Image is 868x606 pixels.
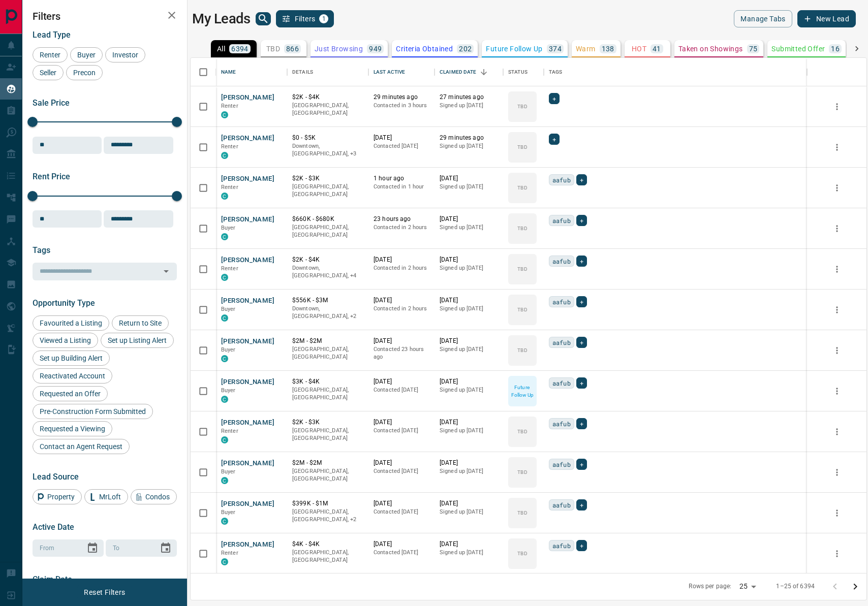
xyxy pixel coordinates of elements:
div: Status [508,58,528,86]
span: Viewed a Listing [36,336,95,344]
span: + [580,459,583,469]
button: Choose date [82,538,103,558]
button: more [829,424,845,439]
p: $2K - $4K [292,256,363,264]
p: [DATE] [374,459,429,467]
p: Contacted in 2 hours [374,305,429,313]
button: more [829,302,845,317]
p: [DATE] [440,256,498,264]
div: condos.ca [221,558,228,565]
div: Name [221,58,236,86]
p: [DATE] [374,377,429,386]
div: + [576,215,587,226]
div: Last Active [374,58,405,86]
p: Signed up [DATE] [440,549,498,557]
span: Condos [142,493,173,501]
p: TBD [517,103,527,110]
span: + [580,215,583,226]
p: 949 [369,45,382,52]
p: $2K - $3K [292,418,363,427]
p: Contacted [DATE] [374,386,429,394]
p: [GEOGRAPHIC_DATA], [GEOGRAPHIC_DATA] [292,224,363,239]
p: [DATE] [374,418,429,427]
p: [GEOGRAPHIC_DATA], [GEOGRAPHIC_DATA] [292,549,363,564]
div: condos.ca [221,477,228,484]
button: [PERSON_NAME] [221,174,274,184]
p: Future Follow Up [486,45,542,52]
button: [PERSON_NAME] [221,540,274,550]
p: Contacted [DATE] [374,508,429,516]
p: Just Browsing [315,45,363,52]
p: Contacted [DATE] [374,549,429,557]
p: Signed up [DATE] [440,224,498,232]
span: Reactivated Account [36,372,109,380]
p: 29 minutes ago [440,134,498,142]
span: Buyer [221,509,236,516]
p: Signed up [DATE] [440,102,498,110]
button: Choose date [156,538,176,558]
p: [DATE] [440,337,498,345]
span: + [580,540,583,551]
p: TBD [517,468,527,476]
span: + [580,378,583,388]
button: search button [256,12,271,25]
button: [PERSON_NAME] [221,134,274,143]
span: MrLoft [96,493,125,501]
p: [DATE] [374,337,429,345]
div: Set up Building Alert [33,350,110,366]
span: + [580,419,583,429]
button: [PERSON_NAME] [221,215,274,225]
p: 1–25 of 6394 [776,582,815,591]
p: [DATE] [440,540,498,549]
span: Renter [221,103,238,109]
span: Property [44,493,78,501]
span: aafub [552,419,571,429]
div: Viewed a Listing [33,333,98,348]
div: condos.ca [221,518,228,525]
div: Requested a Viewing [33,421,112,436]
button: Reset Filters [77,584,132,601]
span: Buyer [221,306,236,312]
div: + [576,337,587,348]
p: West End, East End, Midtown | Central, Toronto [292,264,363,280]
button: [PERSON_NAME] [221,499,274,509]
div: Renter [33,47,68,62]
p: TBD [517,143,527,151]
span: Favourited a Listing [36,319,106,327]
p: Submitted Offer [771,45,825,52]
div: Property [33,489,82,504]
p: [DATE] [440,377,498,386]
p: 1 hour ago [374,174,429,183]
div: + [576,174,587,185]
p: [DATE] [440,174,498,183]
span: aafub [552,175,571,185]
p: [DATE] [374,296,429,305]
span: Return to Site [115,319,165,327]
p: North York, Toronto [292,305,363,321]
p: [GEOGRAPHIC_DATA], [GEOGRAPHIC_DATA] [292,183,363,199]
span: + [580,297,583,307]
p: [DATE] [440,499,498,508]
div: + [576,377,587,389]
div: Pre-Construction Form Submitted [33,404,153,419]
span: Precon [70,69,99,77]
span: Renter [221,265,238,272]
div: condos.ca [221,152,228,159]
span: aafub [552,215,571,226]
p: Contacted in 2 hours [374,224,429,232]
div: condos.ca [221,314,228,322]
div: Return to Site [112,315,169,331]
p: HOT [632,45,646,52]
span: Buyer [221,346,236,353]
button: Go to next page [845,577,865,597]
p: Signed up [DATE] [440,427,498,435]
p: 866 [286,45,299,52]
span: Lead Source [33,472,79,482]
p: Rows per page: [689,582,731,591]
span: aafub [552,337,571,347]
span: Buyer [221,468,236,475]
button: more [829,140,845,155]
p: Signed up [DATE] [440,386,498,394]
p: Contacted in 2 hours [374,264,429,272]
button: New Lead [797,10,856,27]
